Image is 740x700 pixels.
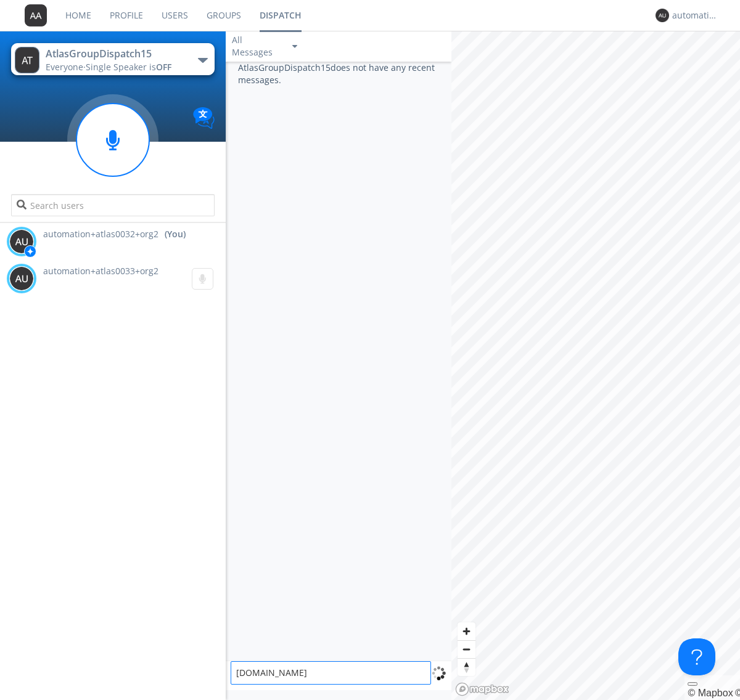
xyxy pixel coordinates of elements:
[43,265,158,277] span: automation+atlas0033+org2
[458,641,475,658] span: Zoom out
[678,638,715,675] iframe: Toggle Customer Support
[672,9,718,22] div: automation+atlas0032+org2
[292,45,297,48] img: caret-down-sm.svg
[688,682,697,686] button: Toggle attribution
[43,228,158,240] span: automation+atlas0032+org2
[156,61,171,73] span: OFF
[458,659,475,676] span: Reset bearing to north
[86,61,171,73] span: Single Speaker is
[25,4,47,26] img: 373638.png
[458,640,475,658] button: Zoom out
[656,9,669,22] img: 373638.png
[9,229,34,254] img: 373638.png
[455,682,509,696] a: Mapbox logo
[15,47,39,73] img: 373638.png
[458,658,475,676] button: Reset bearing to north
[226,62,451,661] div: AtlasGroupDispatch15 does not have any recent messages.
[11,43,214,75] button: AtlasGroupDispatch15Everyone·Single Speaker isOFF
[688,688,733,698] a: Mapbox
[458,622,475,640] button: Zoom in
[232,34,281,59] div: All Messages
[431,665,446,681] img: spin.svg
[46,61,184,73] div: Everyone ·
[193,107,215,129] img: Translation enabled
[9,266,34,291] img: 373638.png
[165,228,186,240] div: (You)
[231,661,431,685] textarea: [DOMAIN_NAME]
[11,194,214,216] input: Search users
[46,47,184,61] div: AtlasGroupDispatch15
